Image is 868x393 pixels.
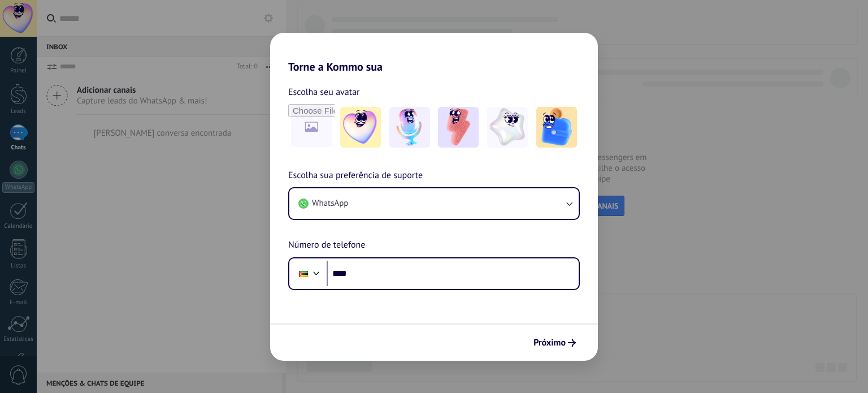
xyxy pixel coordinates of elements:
img: -5.jpeg [536,107,577,148]
span: Próximo [533,339,566,347]
button: WhatsApp [289,188,579,219]
img: -2.jpeg [389,107,430,148]
h2: Torne a Kommo sua [270,33,598,74]
img: -4.jpeg [487,107,528,148]
img: -1.jpeg [340,107,381,148]
span: Escolha sua preferência de suporte [288,169,423,183]
img: -3.jpeg [438,107,479,148]
span: WhatsApp [312,198,348,209]
span: Escolha seu avatar [288,85,360,100]
div: Mozambique: + 258 [293,262,314,286]
button: Próximo [528,333,581,352]
span: Número de telefone [288,238,365,253]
